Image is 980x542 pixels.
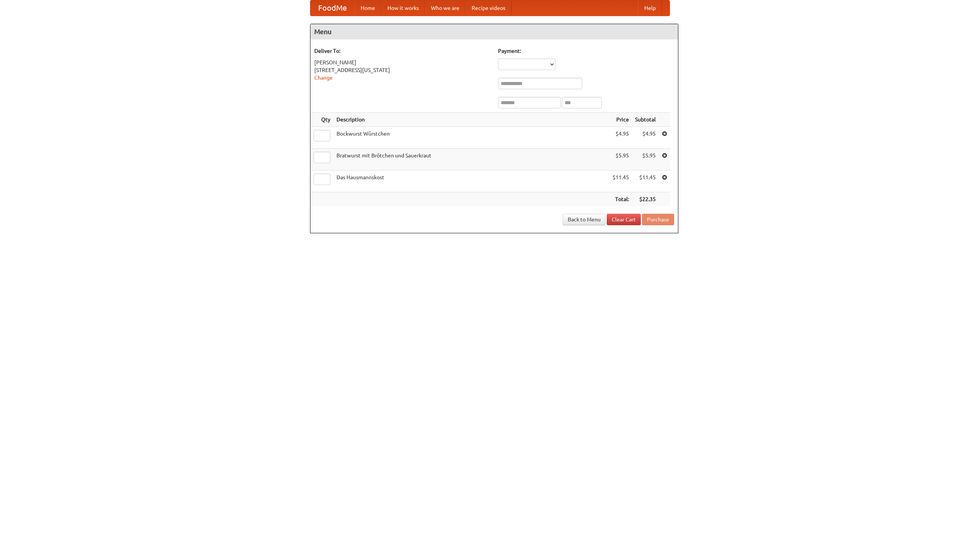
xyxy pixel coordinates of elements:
[607,214,641,225] a: Clear Cart
[642,214,674,225] button: Purchase
[632,170,659,192] td: $11.45
[333,127,609,149] td: Bockwurst Würstchen
[609,149,632,170] td: $5.95
[310,24,678,39] h4: Menu
[609,127,632,149] td: $4.95
[333,170,609,192] td: Das Hausmannskost
[310,0,354,16] a: FoodMe
[314,47,490,55] h5: Deliver To:
[609,192,632,206] th: Total:
[333,149,609,170] td: Bratwurst mit Brötchen und Sauerkraut
[563,214,606,225] a: Back to Menu
[632,192,659,206] th: $22.35
[381,0,425,16] a: How it works
[314,66,490,74] div: [STREET_ADDRESS][US_STATE]
[638,0,662,16] a: Help
[498,47,674,55] h5: Payment:
[465,0,511,16] a: Recipe videos
[310,113,333,127] th: Qty
[354,0,381,16] a: Home
[609,113,632,127] th: Price
[314,59,490,66] div: [PERSON_NAME]
[632,149,659,170] td: $5.95
[425,0,465,16] a: Who we are
[632,113,659,127] th: Subtotal
[333,113,609,127] th: Description
[609,170,632,192] td: $11.45
[314,75,333,81] a: Change
[632,127,659,149] td: $4.95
